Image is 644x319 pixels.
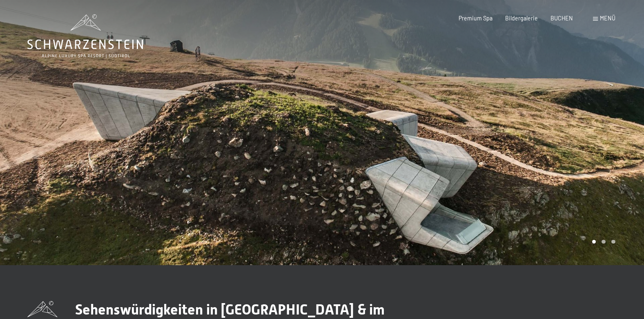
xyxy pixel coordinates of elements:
[600,15,615,22] span: Menü
[459,15,492,22] a: Premium Spa
[505,15,538,22] a: Bildergalerie
[550,15,573,22] a: BUCHEN
[589,240,615,244] div: Carousel Pagination
[602,240,606,244] div: Carousel Page 2
[611,240,615,244] div: Carousel Page 3
[592,240,596,244] div: Carousel Page 1 (Current Slide)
